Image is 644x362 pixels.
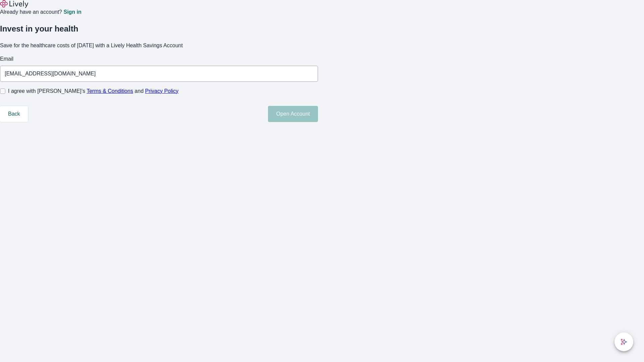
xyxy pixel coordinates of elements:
a: Privacy Policy [145,88,179,94]
span: I agree with [PERSON_NAME]’s and [8,87,178,95]
a: Sign in [63,9,81,15]
svg: Lively AI Assistant [621,339,627,345]
a: Terms & Conditions [87,88,133,94]
button: chat [614,333,633,351]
